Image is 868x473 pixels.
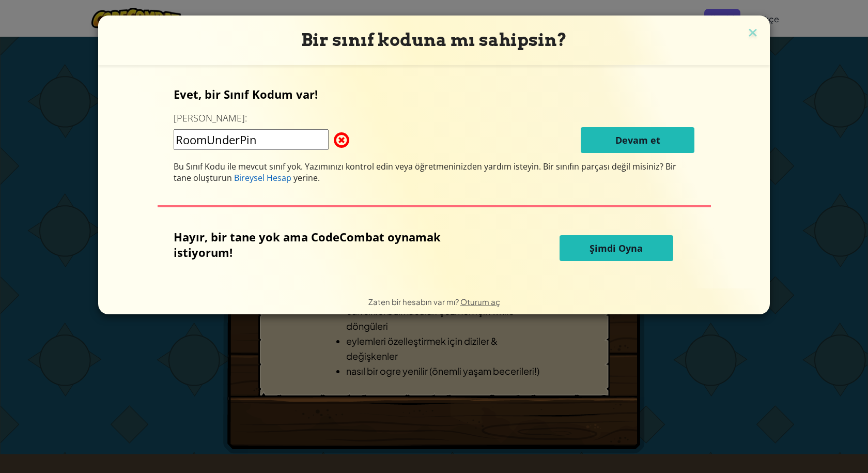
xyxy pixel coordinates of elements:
[174,229,486,260] p: Hayır, bir tane yok ama CodeCombat oynamak istiyorum!
[581,127,694,153] button: Devam et
[174,86,694,102] p: Evet, bir Sınıf Kodum var!
[746,26,760,41] img: close icon
[174,161,676,184] span: Bir sınıfın parçası değil misiniz? Bir tane oluşturun
[301,29,567,50] span: Bir sınıf koduna mı sahipsin?
[368,297,460,307] span: Zaten bir hesabın var mı?
[560,235,673,261] button: Şimdi Oyna
[291,172,320,184] span: yerine.
[615,134,660,146] span: Devam et
[174,112,247,125] label: [PERSON_NAME]:
[174,161,543,172] span: Bu Sınıf Kodu ile mevcut sınıf yok. Yazımınızı kontrol edin veya öğretmeninizden yardım isteyin.
[460,297,500,307] a: Oturum aç
[234,172,291,184] span: Bireysel Hesap
[590,242,643,254] span: Şimdi Oyna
